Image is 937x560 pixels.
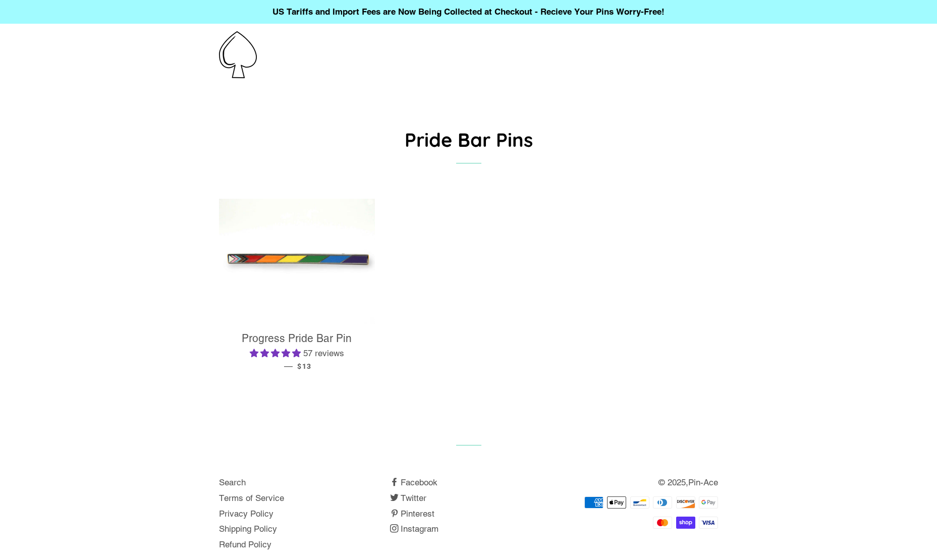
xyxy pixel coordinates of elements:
[390,524,438,534] a: Instagram
[242,332,352,345] span: Progress Pride Bar Pin
[390,477,437,487] a: Facebook
[390,509,434,519] a: Pinterest
[219,539,271,549] a: Refund Policy
[297,362,311,370] span: $13
[250,348,303,358] span: 4.98 stars
[219,477,246,487] a: Search
[219,493,284,503] a: Terms of Service
[390,493,426,503] a: Twitter
[284,361,293,371] span: —
[219,31,257,78] img: Pin-Ace
[688,477,718,487] a: Pin-Ace
[303,348,344,358] span: 57 reviews
[219,524,277,534] a: Shipping Policy
[219,199,375,324] img: Progress Pride Bar Pin - Pin-Ace
[219,509,273,519] a: Privacy Policy
[219,324,375,379] a: Progress Pride Bar Pin 4.98 stars 57 reviews — $13
[219,126,719,153] h1: Pride Bar Pins
[562,476,718,489] p: © 2025,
